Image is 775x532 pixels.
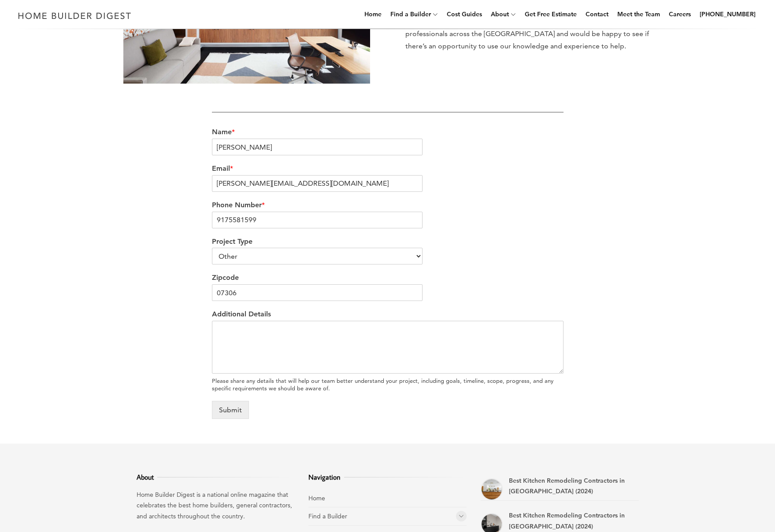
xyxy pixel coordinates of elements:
[212,273,564,283] label: Zipcode
[212,377,564,392] div: Please share any details that will help our team better understand your project, including goals,...
[137,489,295,522] p: Home Builder Digest is a national online magazine that celebrates the best home builders, general...
[212,401,249,419] button: Submit
[212,310,564,319] label: Additional Details
[308,472,467,482] h3: Navigation
[509,511,625,530] a: Best Kitchen Remodeling Contractors in [GEOGRAPHIC_DATA] (2024)
[308,494,325,502] a: Home
[212,128,564,137] label: Name
[212,164,564,173] label: Email
[509,477,625,495] a: Best Kitchen Remodeling Contractors in [GEOGRAPHIC_DATA] (2024)
[212,201,564,210] label: Phone Number
[481,478,503,500] a: Best Kitchen Remodeling Contractors in Doral (2024)
[308,512,347,520] a: Find a Builder
[14,7,135,24] img: Home Builder Digest
[212,237,564,246] label: Project Type
[137,472,295,482] h3: About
